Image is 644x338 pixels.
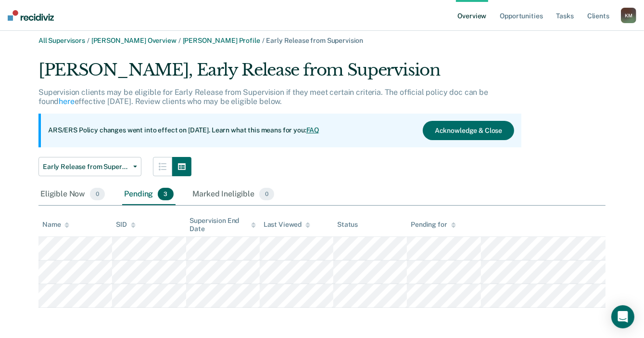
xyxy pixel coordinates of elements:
[59,97,74,106] a: here
[158,188,173,200] span: 3
[621,8,636,23] div: K M
[38,157,141,176] button: Early Release from Supervision
[48,126,319,135] p: ARS/ERS Policy changes went into effect on [DATE]. Learn what this means for you:
[85,37,91,44] span: /
[190,217,256,233] div: Supervision End Date
[38,60,521,88] div: [PERSON_NAME], Early Release from Supervision
[38,37,85,44] a: All Supervisors
[183,37,260,44] a: [PERSON_NAME] Profile
[42,221,69,229] div: Name
[266,37,364,44] span: Early Release from Supervision
[306,126,320,134] a: FAQ
[43,163,129,171] span: Early Release from Supervision
[337,221,358,229] div: Status
[191,184,277,205] div: Marked Ineligible0
[122,184,175,205] div: Pending3
[8,10,54,21] img: Recidiviz
[611,305,634,328] div: Open Intercom Messenger
[177,37,183,44] span: /
[38,184,107,205] div: Eligible Now0
[621,8,636,23] button: KM
[260,37,266,44] span: /
[90,188,105,200] span: 0
[38,88,488,106] p: Supervision clients may be eligible for Early Release from Supervision if they meet certain crite...
[116,221,136,229] div: SID
[259,188,274,200] span: 0
[91,37,177,44] a: [PERSON_NAME] Overview
[411,221,455,229] div: Pending for
[423,121,514,140] button: Acknowledge & Close
[264,221,310,229] div: Last Viewed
